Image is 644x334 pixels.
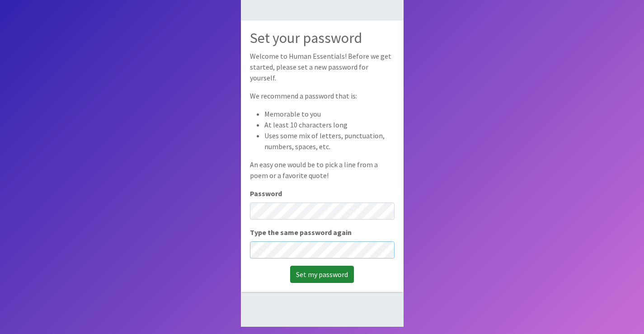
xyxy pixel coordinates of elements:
[250,90,395,101] p: We recommend a password that is:
[250,51,395,83] p: Welcome to Human Essentials! Before we get started, please set a new password for yourself.
[264,108,395,119] li: Memorable to you
[290,266,354,283] input: Set my password
[250,29,395,47] h2: Set your password
[264,119,395,130] li: At least 10 characters long
[250,188,282,199] label: Password
[250,227,352,238] label: Type the same password again
[250,159,395,181] p: An easy one would be to pick a line from a poem or a favorite quote!
[264,130,395,152] li: Uses some mix of letters, punctuation, numbers, spaces, etc.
